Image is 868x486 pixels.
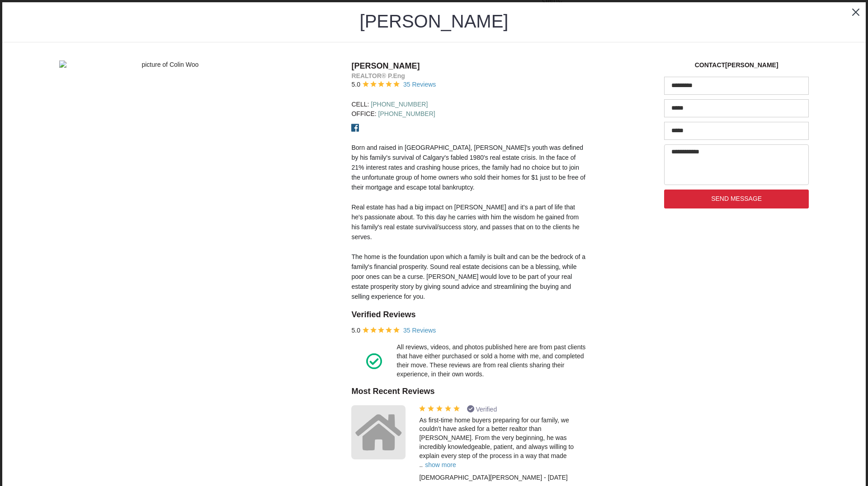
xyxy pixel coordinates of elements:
[467,405,497,412] div: Verified
[366,353,382,369] img: check-circle.svg
[363,327,369,333] img: 1 of 5 stars
[386,81,392,87] img: 4 of 5 stars
[351,60,586,71] h4: [PERSON_NAME]
[351,204,579,241] span: Real estate has had a big impact on [PERSON_NAME] and it's a part of life that he's passionate ab...
[453,405,460,412] img: 5 of 5 stars
[378,327,384,333] img: 3 of 5 stars
[363,81,369,87] img: 1 of 5 stars
[419,405,425,412] img: 1 of 5 stars
[403,80,436,89] span: 35 Reviews
[393,81,400,87] img: 5 of 5 stars
[378,81,384,87] img: 3 of 5 stars
[351,326,360,335] span: 5.0
[370,81,377,87] img: 2 of 5 stars
[425,461,456,468] span: show more
[664,190,809,208] button: send message
[351,101,428,108] a: Cell: [PHONE_NUMBER]
[351,253,585,300] span: The home is the foundation upon which a family is built and can be the bedrock of a family's fina...
[351,110,435,117] a: Office: [PHONE_NUMBER]
[351,80,360,89] span: 5.0
[351,144,585,191] span: Born and raised in [GEOGRAPHIC_DATA], [PERSON_NAME]'s youth was defined by his family's survival ...
[370,327,377,333] img: 2 of 5 stars
[351,387,586,396] h4: Most Recent Reviews
[467,405,474,412] img: check-circle-inversed.svg
[351,110,376,117] span: Office:
[351,71,586,80] h5: REALTOR® P.Eng
[428,405,434,412] img: 2 of 5 stars
[403,326,436,335] span: 35 Reviews
[360,14,509,28] h1: [PERSON_NAME]
[436,405,443,412] img: 3 of 5 stars
[445,405,451,412] img: 4 of 5 stars
[351,405,406,459] img: house.svg
[386,327,392,333] img: 4 of 5 stars
[396,343,586,379] p: All reviews, videos, and photos published here are from past clients that have either purchased o...
[351,101,369,108] span: Cell:
[419,473,586,482] p: [DEMOGRAPHIC_DATA][PERSON_NAME] - [DATE]
[59,60,274,69] img: picture of Colin Woo
[664,60,809,70] h5: Contact [PERSON_NAME]
[393,327,400,333] img: 5 of 5 stars
[419,416,586,470] p: As first-time home buyers preparing for our family, we couldn’t have asked for a better realtor t...
[351,310,586,319] h4: Verified Reviews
